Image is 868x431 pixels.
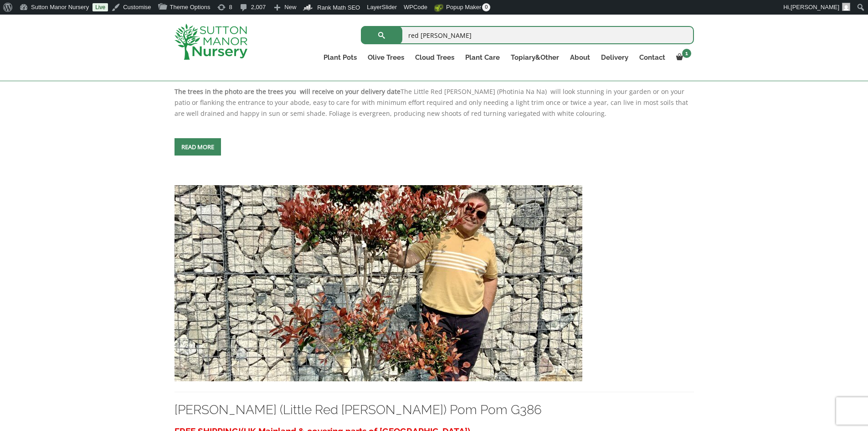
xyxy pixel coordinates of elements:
[362,51,410,64] a: Olive Trees
[482,3,490,11] span: 0
[505,51,565,64] a: Topiary&Other
[175,185,582,381] img: Photinia Nana (Little Red Robin) Pom Pom G386 - 5956C8DD E372 4B45 8570 79A66DAD9C7D
[410,51,460,64] a: Cloud Trees
[791,4,839,10] span: [PERSON_NAME]
[175,24,247,60] img: logo
[317,4,360,11] span: Rank Math SEO
[92,3,108,11] a: Live
[460,51,505,64] a: Plant Care
[175,402,542,417] a: [PERSON_NAME] (Little Red [PERSON_NAME]) Pom Pom G386
[318,51,362,64] a: Plant Pots
[565,51,596,64] a: About
[175,138,221,156] a: Read more
[175,278,582,287] a: Photinia Nana (Little Red Robin) Pom Pom G386
[634,51,671,64] a: Contact
[175,87,401,96] strong: The trees in the photo are the trees you will receive on your delivery date
[671,51,694,64] a: 1
[682,49,691,58] span: 1
[361,26,694,44] input: Search...
[596,51,634,64] a: Delivery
